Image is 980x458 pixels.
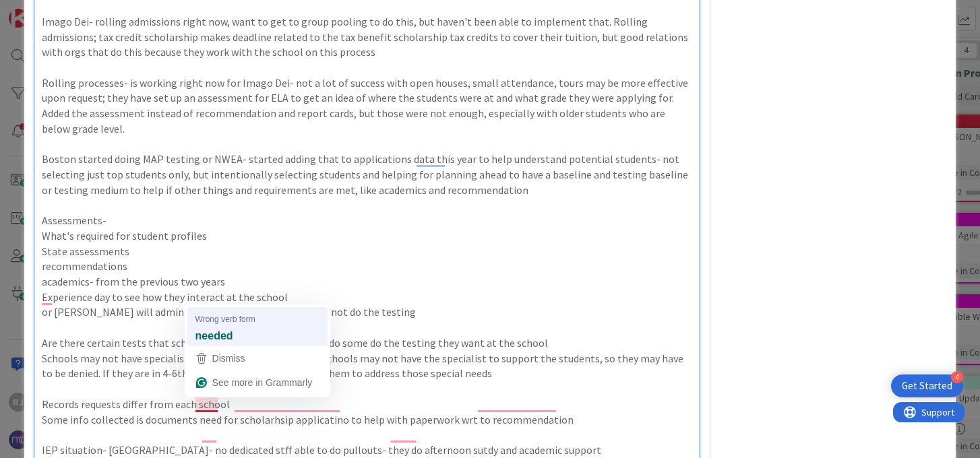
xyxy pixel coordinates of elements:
[28,2,61,18] span: Support
[951,371,963,383] div: 4
[42,335,692,351] p: Are there certain tests that schools look for ahead of time, or do some do the testing they want ...
[42,397,692,412] p: Records requests differ from each school
[42,75,692,137] p: Rolling processes- is working right now for Imago Dei- not a lot of success with open houses, sma...
[42,14,692,60] p: Imago Dei- rolling admissions right now, want to get to group pooling to do this, but haven't bee...
[42,244,692,259] p: State assessments
[42,213,692,228] p: Assessments-
[42,412,692,428] p: Some info collected is documents need for scholarhsip applicatino to help with paperwork wrt to r...
[42,228,692,244] p: What's required for student profiles
[891,374,963,397] div: Open Get Started checklist, remaining modules: 4
[42,351,692,381] p: Schools may not have specialists on hand wrt to IEPs, so the schools may not have the specialist ...
[42,274,692,290] p: academics- from the previous two years
[42,443,692,458] p: IEP situation- [GEOGRAPHIC_DATA]- no dedicated stff able to do pullouts- they do afternoon sutdy ...
[42,259,692,274] p: recommendations
[902,379,952,393] div: Get Started
[42,290,692,305] p: Experience day to see how they interact at the school
[42,304,692,320] p: or [PERSON_NAME] will administer the test if the school does not do the testing
[42,152,692,197] p: Boston started doing MAP testing or NWEA- started adding that to applications data this year to h...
